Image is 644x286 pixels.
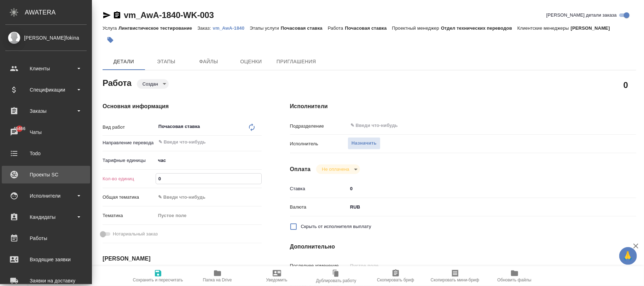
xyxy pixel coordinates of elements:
[5,169,87,180] div: Проекты SC
[431,278,479,282] span: Скопировать мини-бриф
[301,223,371,230] span: Скрыть от исполнителя выплату
[158,138,236,146] input: ✎ Введи что-нибудь
[2,229,90,247] a: Работы
[497,278,532,282] span: Обновить файлы
[213,25,250,31] p: vm_AwA-1840
[307,266,366,286] button: Дублировать работу
[290,262,348,269] p: Последнее изменение
[103,11,111,19] button: Скопировать ссылку для ЯМессенджера
[441,25,517,31] p: Отдел технических переводов
[622,249,634,263] span: 🙏
[281,25,328,31] p: Почасовая ставка
[290,243,636,251] h4: Дополнительно
[392,25,441,31] p: Проектный менеджер
[103,194,156,201] p: Общая тематика
[149,57,183,66] span: Этапы
[118,25,197,31] p: Лингвистическое тестирование
[213,25,250,31] a: vm_AwA-1840
[517,25,571,31] p: Клиентские менеджеры
[290,165,311,174] h4: Оплата
[124,10,214,20] a: vm_AwA-1840-WK-003
[348,183,607,194] input: ✎ Введи что-нибудь
[316,278,356,283] span: Дублировать работу
[277,57,316,66] span: Приглашения
[320,166,351,172] button: Не оплачена
[103,157,156,164] p: Тарифные единицы
[258,141,259,143] button: Open
[2,166,90,183] a: Проекты SC
[290,102,636,111] h4: Исполнители
[107,57,141,66] span: Детали
[103,175,156,182] p: Кол-во единиц
[133,278,183,282] span: Сохранить и пересчитать
[5,191,87,201] div: Исполнители
[546,12,617,19] span: [PERSON_NAME] детали заказа
[290,123,348,130] p: Подразделение
[137,79,169,89] div: Создан
[158,194,253,201] div: ✎ Введи что-нибудь
[352,139,377,147] span: Назначить
[2,251,90,268] a: Входящие заявки
[2,145,90,162] a: Todo
[25,5,92,19] div: AWATERA
[266,278,288,282] span: Уведомить
[103,32,118,48] button: Добавить тэг
[113,11,121,19] button: Скопировать ссылку
[5,127,87,138] div: Чаты
[425,266,485,286] button: Скопировать мини-бриф
[619,247,637,265] button: 🙏
[158,212,253,219] div: Пустое поле
[9,125,30,132] span: 45466
[203,278,232,282] span: Папка на Drive
[5,212,87,222] div: Кандидаты
[290,185,348,192] p: Ставка
[192,57,226,66] span: Файлы
[348,137,381,150] button: Назначить
[103,76,132,89] h2: Работа
[5,34,87,42] div: [PERSON_NAME]fokina
[5,63,87,74] div: Клиенты
[247,266,307,286] button: Уведомить
[366,266,425,286] button: Скопировать бриф
[316,164,360,174] div: Создан
[603,125,605,126] button: Open
[103,255,262,263] h4: [PERSON_NAME]
[156,174,261,184] input: ✎ Введи что-нибудь
[103,139,156,146] p: Направление перевода
[128,266,188,286] button: Сохранить и пересчитать
[188,266,247,286] button: Папка на Drive
[571,25,615,31] p: [PERSON_NAME]
[156,154,262,167] div: час
[5,233,87,244] div: Работы
[140,81,160,87] button: Создан
[290,140,348,147] p: Исполнитель
[197,25,213,31] p: Заказ:
[234,57,268,66] span: Оценки
[103,212,156,219] p: Тематика
[156,210,262,222] div: Пустое поле
[377,278,414,282] span: Скопировать бриф
[103,25,118,31] p: Услуга
[113,230,158,238] span: Нотариальный заказ
[348,201,607,213] div: RUB
[5,106,87,116] div: Заказы
[485,266,544,286] button: Обновить файлы
[5,275,87,286] div: Заявки на доставку
[345,25,392,31] p: Почасовая ставка
[623,79,628,91] h2: 0
[328,25,345,31] p: Работа
[348,261,607,271] input: Пустое поле
[2,123,90,141] a: 45466Чаты
[5,84,87,95] div: Спецификации
[350,121,581,130] input: ✎ Введи что-нибудь
[103,102,262,111] h4: Основная информация
[103,124,156,131] p: Вид работ
[5,254,87,265] div: Входящие заявки
[290,204,348,211] p: Валюта
[5,148,87,159] div: Todo
[156,191,262,203] div: ✎ Введи что-нибудь
[250,25,281,31] p: Этапы услуги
